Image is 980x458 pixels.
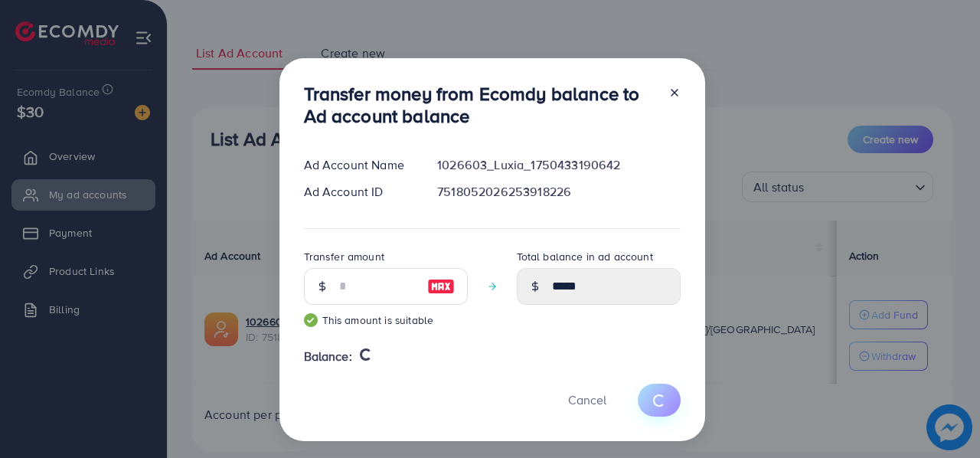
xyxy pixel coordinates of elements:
img: guide [304,313,318,327]
label: Transfer amount [304,249,384,264]
span: Cancel [568,391,606,408]
div: Ad Account Name [292,156,426,174]
div: 7518052026253918226 [425,183,692,201]
img: image [427,277,455,296]
span: Balance: [304,348,352,365]
small: This amount is suitable [304,312,468,328]
button: Cancel [549,384,626,417]
label: Total balance in ad account [517,249,653,264]
div: 1026603_Luxia_1750433190642 [425,156,692,174]
h3: Transfer money from Ecomdy balance to Ad account balance [304,83,656,127]
div: Ad Account ID [292,183,426,201]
